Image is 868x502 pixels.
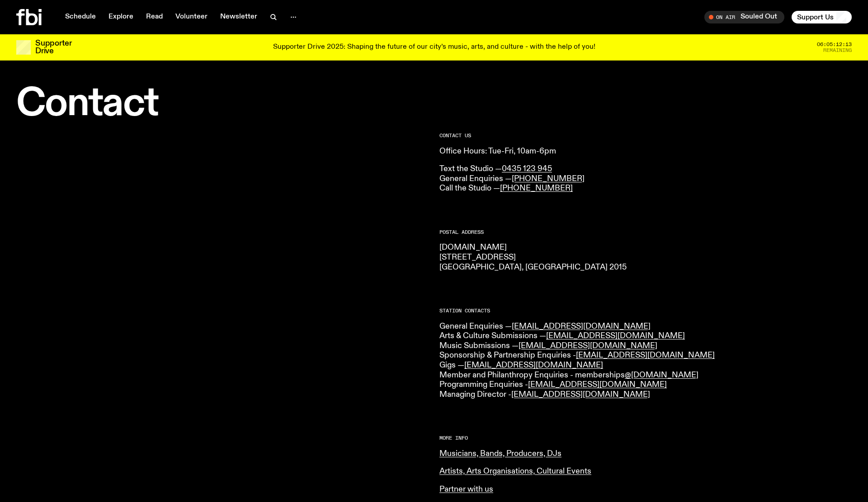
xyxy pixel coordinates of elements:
[817,42,852,47] span: 06:05:12:13
[439,133,852,138] h2: CONTACT US
[511,390,650,399] a: [EMAIL_ADDRESS][DOMAIN_NAME]
[502,165,552,173] a: 0435 123 945
[797,13,834,21] span: Support Us
[439,485,493,493] a: Partner with us
[625,371,698,379] a: @[DOMAIN_NAME]
[439,436,852,441] h2: More Info
[519,342,657,350] a: [EMAIL_ADDRESS][DOMAIN_NAME]
[464,361,603,369] a: [EMAIL_ADDRESS][DOMAIN_NAME]
[792,11,852,23] button: Support Us
[439,243,852,272] p: [DOMAIN_NAME] [STREET_ADDRESS] [GEOGRAPHIC_DATA], [GEOGRAPHIC_DATA] 2015
[823,48,852,53] span: Remaining
[170,11,213,23] a: Volunteer
[141,11,168,23] a: Read
[512,175,585,183] a: [PHONE_NUMBER]
[16,86,429,122] h1: Contact
[60,11,101,23] a: Schedule
[273,43,595,51] p: Supporter Drive 2025: Shaping the future of our city’s music, arts, and culture - with the help o...
[439,308,852,313] h2: Station Contacts
[439,467,591,475] a: Artists, Arts Organisations, Cultural Events
[439,230,852,235] h2: Postal Address
[215,11,263,23] a: Newsletter
[439,322,852,400] p: General Enquiries — Arts & Culture Submissions — Music Submissions — Sponsorship & Partnership En...
[439,164,852,194] p: Text the Studio — General Enquiries — Call the Studio —
[546,332,685,340] a: [EMAIL_ADDRESS][DOMAIN_NAME]
[35,40,71,55] h3: Supporter Drive
[704,11,784,23] button: On AirSouled Out
[500,184,573,192] a: [PHONE_NUMBER]
[512,322,651,330] a: [EMAIL_ADDRESS][DOMAIN_NAME]
[103,11,139,23] a: Explore
[528,381,667,389] a: [EMAIL_ADDRESS][DOMAIN_NAME]
[439,147,852,157] p: Office Hours: Tue-Fri, 10am-6pm
[576,351,715,359] a: [EMAIL_ADDRESS][DOMAIN_NAME]
[439,450,561,458] a: Musicians, Bands, Producers, DJs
